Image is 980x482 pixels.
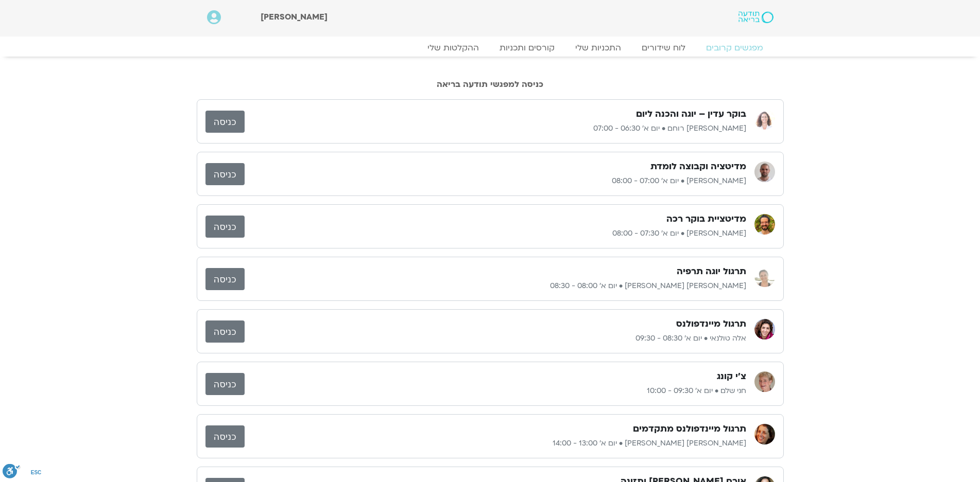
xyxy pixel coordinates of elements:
[205,163,245,185] a: כניסה
[754,109,775,130] img: אורנה סמלסון רוחם
[636,108,746,120] h3: בוקר עדין – יוגה והכנה ליום
[666,213,746,225] h3: מדיטציית בוקר רכה
[754,319,775,340] img: אלה טולנאי
[631,43,696,53] a: לוח שידורים
[676,318,746,330] h3: תרגול מיינדפולנס
[677,265,746,278] h3: תרגול יוגה תרפיה
[205,111,245,133] a: כניסה
[489,43,565,53] a: קורסים ותכניות
[207,43,773,53] nav: Menu
[205,373,245,395] a: כניסה
[245,280,746,292] p: [PERSON_NAME] [PERSON_NAME] • יום א׳ 08:00 - 08:30
[754,266,775,287] img: סיגל כהן
[754,371,775,392] img: חני שלם
[245,437,746,450] p: [PERSON_NAME] [PERSON_NAME] • יום א׳ 13:00 - 14:00
[245,122,746,135] p: [PERSON_NAME] רוחם • יום א׳ 06:30 - 07:00
[717,370,746,383] h3: צ'י קונג
[205,320,245,343] a: כניסה
[205,425,245,448] a: כניסה
[754,424,775,444] img: סיגל בירן אבוחצירה
[633,423,746,435] h3: תרגול מיינדפולנס מתקדמים
[417,43,489,53] a: ההקלטות שלי
[197,80,784,89] h2: כניסה למפגשי תודעה בריאה
[565,43,631,53] a: התכניות שלי
[205,216,245,238] a: כניסה
[261,11,328,23] span: [PERSON_NAME]
[205,268,245,290] a: כניסה
[650,160,746,173] h3: מדיטציה וקבוצה לומדת
[754,162,775,182] img: דקל קנטי
[245,227,746,240] p: [PERSON_NAME] • יום א׳ 07:30 - 08:00
[245,175,746,187] p: [PERSON_NAME] • יום א׳ 07:00 - 08:00
[245,332,746,345] p: אלה טולנאי • יום א׳ 08:30 - 09:30
[245,385,746,397] p: חני שלם • יום א׳ 09:30 - 10:00
[754,214,775,235] img: שגב הורוביץ
[696,43,773,53] a: מפגשים קרובים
